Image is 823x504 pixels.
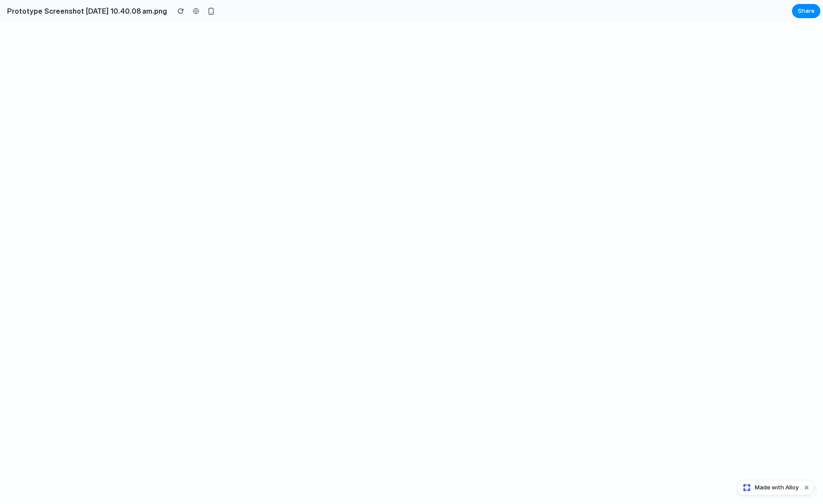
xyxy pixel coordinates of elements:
button: Dismiss watermark [801,482,812,493]
h2: Prototype Screenshot [DATE] 10.40.08 am.png [4,6,167,16]
span: Made with Alloy [755,483,799,492]
button: Share [792,4,820,18]
a: Made with Alloy [737,483,800,492]
span: Share [798,7,815,15]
